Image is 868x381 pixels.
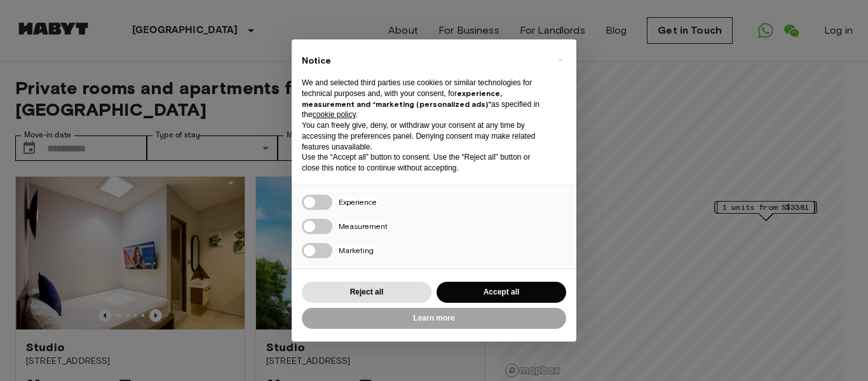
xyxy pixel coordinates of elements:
button: Accept all [437,282,566,303]
span: × [558,52,562,67]
h2: Notice [302,55,546,67]
p: We and selected third parties use cookies or similar technologies for technical purposes and, wit... [302,78,546,120]
span: Marketing [339,246,374,255]
p: Use the “Accept all” button to consent. Use the “Reject all” button or close this notice to conti... [302,152,546,174]
strong: experience, measurement and “marketing (personalized ads)” [302,88,502,109]
button: Reject all [302,282,431,303]
span: Measurement [339,221,388,231]
span: Experience [339,197,377,207]
a: cookie policy [313,110,356,119]
button: Close this notice [550,50,570,70]
button: Learn more [302,308,566,329]
p: You can freely give, deny, or withdraw your consent at any time by accessing the preferences pane... [302,120,546,152]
